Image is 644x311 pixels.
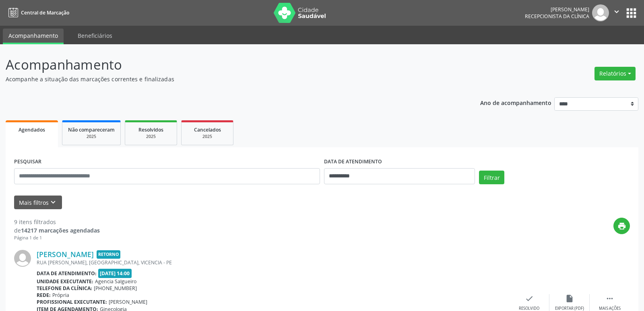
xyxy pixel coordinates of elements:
[109,299,147,305] span: [PERSON_NAME]
[617,222,626,231] i: print
[194,126,221,133] span: Cancelados
[480,97,551,107] p: Ano de acompanhamento
[609,4,624,21] button: 
[6,75,448,83] p: Acompanhe a situação das marcações correntes e finalizadas
[14,235,100,241] div: Página 1 de 1
[605,294,614,303] i: 
[37,292,51,299] b: Rede:
[97,250,120,259] span: Retorno
[14,250,31,267] img: img
[525,294,534,303] i: check
[6,55,448,75] p: Acompanhamento
[21,227,100,234] strong: 14217 marcações agendadas
[14,226,100,235] div: de
[187,134,227,140] div: 2025
[49,198,58,207] i: keyboard_arrow_down
[612,7,621,16] i: 
[95,278,136,285] span: Agencia Salgueiro
[37,285,92,292] b: Telefone da clínica:
[37,259,509,266] div: RUA [PERSON_NAME], [GEOGRAPHIC_DATA], VICENCIA - PE
[14,156,41,168] label: PESQUISAR
[14,196,62,210] button: Mais filtroskeyboard_arrow_down
[131,134,171,140] div: 2025
[565,294,574,303] i: insert_drive_file
[21,9,69,16] span: Central de Marcação
[324,156,382,168] label: DATA DE ATENDIMENTO
[14,218,100,226] div: 9 itens filtrados
[138,126,163,133] span: Resolvidos
[37,250,94,259] a: [PERSON_NAME]
[3,29,64,44] a: Acompanhamento
[594,67,636,80] button: Relatórios
[37,299,107,305] b: Profissional executante:
[592,4,609,21] img: img
[525,13,589,20] span: Recepcionista da clínica
[613,218,630,234] button: print
[98,269,132,278] span: [DATE] 14:00
[72,29,118,43] a: Beneficiários
[37,278,93,285] b: Unidade executante:
[525,6,589,13] div: [PERSON_NAME]
[68,126,115,133] span: Não compareceram
[6,6,69,19] a: Central de Marcação
[624,6,638,20] button: apps
[52,292,69,299] span: Própria
[94,285,137,292] span: [PHONE_NUMBER]
[37,270,97,277] b: Data de atendimento:
[68,134,115,140] div: 2025
[479,171,504,184] button: Filtrar
[19,126,45,133] span: Agendados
